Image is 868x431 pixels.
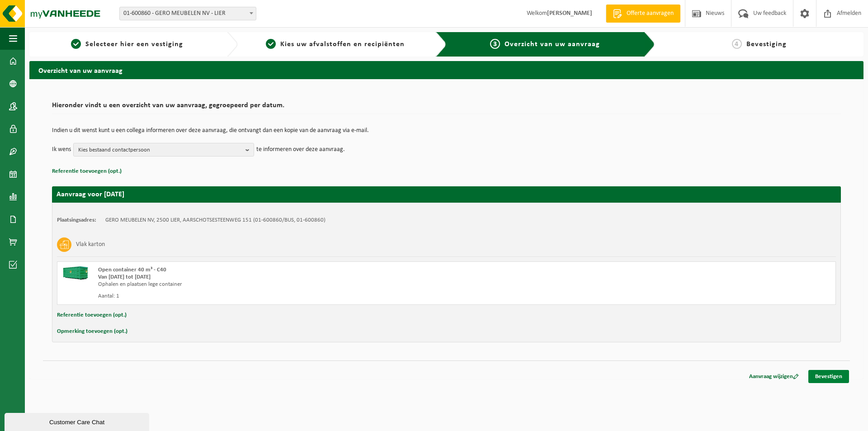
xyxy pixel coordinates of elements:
[266,39,276,49] span: 2
[606,5,680,23] a: Offerte aanvragen
[98,267,166,273] span: Open container 40 m³ - C40
[732,39,742,49] span: 4
[76,237,105,252] h3: Vlak karton
[57,217,96,223] strong: Plaatsingsadres:
[119,7,256,20] span: 01-600860 - GERO MEUBELEN NV - LIER
[242,39,428,50] a: 2Kies uw afvalstoffen en recipiënten
[57,309,127,321] button: Referentie toevoegen (opt.)
[52,128,841,134] p: Indien u dit wenst kunt u een collega informeren over deze aanvraag, die ontvangt dan een kopie v...
[52,143,71,156] p: Ik wens
[256,143,345,156] p: te informeren over deze aanvraag.
[85,41,183,48] span: Selecteer hier een vestiging
[5,411,151,431] iframe: chat widget
[98,293,483,300] div: Aantal: 1
[62,266,89,280] img: HK-XC-40-GN-00.png
[505,41,600,48] span: Overzicht van uw aanvraag
[73,143,254,156] button: Kies bestaand contactpersoon
[280,41,405,48] span: Kies uw afvalstoffen en recipiënten
[746,41,787,48] span: Bevestiging
[98,281,483,288] div: Ophalen en plaatsen lege container
[52,166,122,177] button: Referentie toevoegen (opt.)
[34,39,220,50] a: 1Selecteer hier een vestiging
[624,9,676,18] span: Offerte aanvragen
[490,39,500,49] span: 3
[57,191,124,198] strong: Aanvraag voor [DATE]
[742,370,806,383] a: Aanvraag wijzigen
[808,370,849,383] a: Bevestigen
[71,39,81,49] span: 1
[98,274,151,280] strong: Van [DATE] tot [DATE]
[120,7,256,20] span: 01-600860 - GERO MEUBELEN NV - LIER
[52,102,841,114] h2: Hieronder vindt u een overzicht van uw aanvraag, gegroepeerd per datum.
[547,10,592,17] strong: [PERSON_NAME]
[78,143,242,157] span: Kies bestaand contactpersoon
[29,61,863,79] h2: Overzicht van uw aanvraag
[57,326,127,337] button: Opmerking toevoegen (opt.)
[105,217,325,224] td: GERO MEUBELEN NV, 2500 LIER, AARSCHOTSESTEENWEG 151 (01-600860/BUS, 01-600860)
